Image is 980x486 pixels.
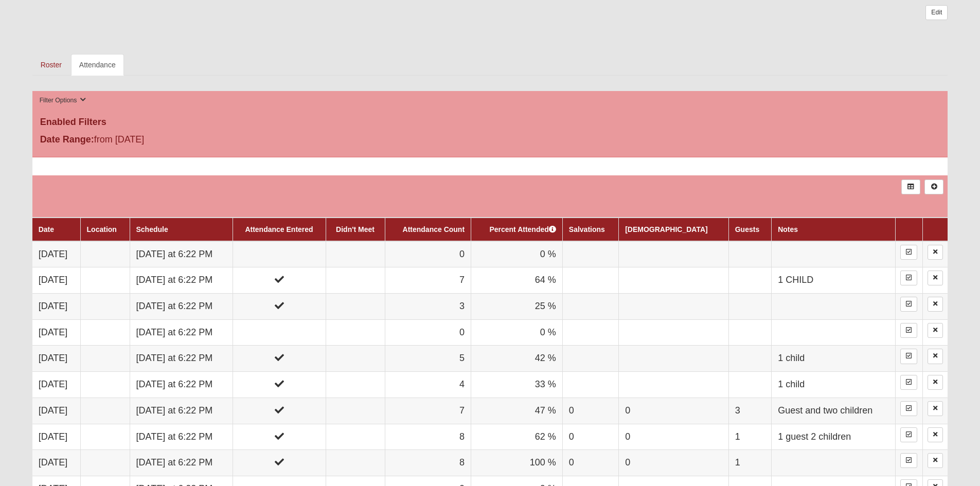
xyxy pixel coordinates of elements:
[900,245,917,260] a: Enter Attendance
[778,225,798,233] a: Notes
[130,424,233,450] td: [DATE] at 6:22 PM
[40,117,940,128] h4: Enabled Filters
[619,398,729,424] td: 0
[900,401,917,416] a: Enter Attendance
[130,450,233,476] td: [DATE] at 6:22 PM
[130,346,233,372] td: [DATE] at 6:22 PM
[900,375,917,390] a: Enter Attendance
[900,297,917,312] a: Enter Attendance
[32,319,80,346] td: [DATE]
[385,346,471,372] td: 5
[928,323,943,338] a: Delete
[385,294,471,320] td: 3
[772,267,896,294] td: 1 CHILD
[928,271,943,285] a: Delete
[71,54,124,76] a: Attendance
[471,346,563,372] td: 42 %
[130,372,233,398] td: [DATE] at 6:22 PM
[32,294,80,320] td: [DATE]
[471,372,563,398] td: 33 %
[728,450,771,476] td: 1
[471,294,563,320] td: 25 %
[924,179,943,194] a: Alt+N
[32,267,80,294] td: [DATE]
[471,319,563,346] td: 0 %
[385,372,471,398] td: 4
[619,218,729,241] th: [DEMOGRAPHIC_DATA]
[336,225,375,233] a: Didn't Meet
[928,375,943,390] a: Delete
[471,450,563,476] td: 100 %
[772,346,896,372] td: 1 child
[925,5,948,20] a: Edit
[562,398,618,424] td: 0
[728,398,771,424] td: 3
[40,133,94,147] label: Date Range:
[772,372,896,398] td: 1 child
[772,398,896,424] td: Guest and two children
[136,225,168,233] a: Schedule
[562,450,618,476] td: 0
[130,267,233,294] td: [DATE] at 6:22 PM
[901,179,920,194] a: Export to Excel
[489,225,556,233] a: Percent Attended
[619,450,729,476] td: 0
[471,267,563,294] td: 64 %
[245,225,313,233] a: Attendance Entered
[32,346,80,372] td: [DATE]
[928,453,943,468] a: Delete
[130,398,233,424] td: [DATE] at 6:22 PM
[900,349,917,364] a: Enter Attendance
[39,225,54,233] a: Date
[32,241,80,267] td: [DATE]
[130,319,233,346] td: [DATE] at 6:22 PM
[900,323,917,338] a: Enter Attendance
[130,294,233,320] td: [DATE] at 6:22 PM
[928,245,943,260] a: Delete
[928,297,943,312] a: Delete
[772,424,896,450] td: 1 guest 2 children
[385,450,471,476] td: 8
[32,398,80,424] td: [DATE]
[928,401,943,416] a: Delete
[900,453,917,468] a: Enter Attendance
[471,424,563,450] td: 62 %
[37,95,90,106] button: Filter Options
[32,372,80,398] td: [DATE]
[385,319,471,346] td: 0
[900,271,917,285] a: Enter Attendance
[728,218,771,241] th: Guests
[32,424,80,450] td: [DATE]
[728,424,771,450] td: 1
[900,427,917,442] a: Enter Attendance
[928,427,943,442] a: Delete
[385,424,471,450] td: 8
[562,218,618,241] th: Salvations
[385,241,471,267] td: 0
[403,225,465,233] a: Attendance Count
[130,241,233,267] td: [DATE] at 6:22 PM
[562,424,618,450] td: 0
[32,54,70,76] a: Roster
[619,424,729,450] td: 0
[471,241,563,267] td: 0 %
[385,267,471,294] td: 7
[32,450,80,476] td: [DATE]
[928,349,943,364] a: Delete
[471,398,563,424] td: 47 %
[385,398,471,424] td: 7
[32,133,337,149] div: from [DATE]
[87,225,117,233] a: Location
